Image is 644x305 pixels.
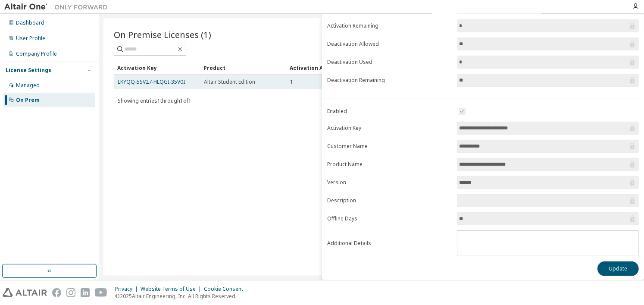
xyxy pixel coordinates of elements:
div: On Prem [16,97,40,104]
label: Description [327,197,452,204]
div: Activation Allowed [290,61,369,75]
label: Customer Name [327,143,452,150]
p: © 2025 Altair Engineering, Inc. All Rights Reserved. [115,292,248,300]
div: License Settings [6,67,51,74]
span: Altair Student Edition [204,79,255,85]
img: altair_logo.svg [3,288,47,297]
div: User Profile [16,35,45,42]
button: Update [597,261,639,276]
div: Activation Key [117,61,197,75]
label: Offline Days [327,215,452,222]
div: Website Terms of Use [141,286,204,292]
span: Showing entries 1 through 1 of 1 [118,97,191,104]
img: Altair One [4,3,112,11]
img: youtube.svg [95,288,107,297]
label: Enabled [327,108,452,115]
img: linkedin.svg [81,288,90,297]
label: Additional Details [327,240,452,247]
label: Deactivation Allowed [327,41,452,47]
img: facebook.svg [52,288,61,297]
span: 1 [290,79,293,85]
div: Cookie Consent [204,286,248,292]
div: Product [203,61,283,75]
label: Activation Key [327,125,452,132]
label: Activation Remaining [327,22,452,29]
label: Deactivation Remaining [327,77,452,84]
div: Privacy [115,286,141,292]
div: Dashboard [16,19,44,26]
label: Product Name [327,161,452,168]
span: On Premise Licenses (1) [114,28,211,41]
div: Company Profile [16,50,57,57]
label: Deactivation Used [327,59,452,66]
div: Managed [16,82,40,89]
label: Version [327,179,452,186]
img: instagram.svg [66,288,75,297]
a: LKYQQ-5SV27-HLQGI-35V0I [118,78,185,85]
